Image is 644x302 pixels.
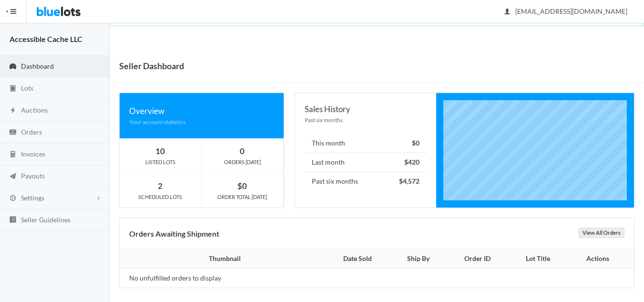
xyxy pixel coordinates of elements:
[202,158,283,167] div: ORDERS [DATE]
[8,216,18,225] ion-icon: list box
[8,150,18,159] ion-icon: calculator
[305,134,427,153] li: This month
[129,104,274,117] div: Overview
[567,250,634,269] th: Actions
[120,193,201,201] div: SCHEDULED LOTS
[8,128,18,137] ion-icon: cash
[8,194,18,203] ion-icon: cog
[8,62,18,72] ion-icon: speedometer
[129,229,219,238] b: Orders Awaiting Shipment
[509,250,567,269] th: Lot Title
[158,181,163,191] strong: 2
[8,172,18,181] ion-icon: paper plane
[21,106,48,114] span: Auctions
[155,146,165,156] strong: 10
[399,177,419,185] strong: $4,572
[324,250,391,269] th: Date Sold
[129,117,274,126] div: Your account statistics
[240,146,245,156] strong: 0
[120,250,324,269] th: Thumbnail
[305,172,427,191] li: Past six months
[8,84,18,94] ion-icon: clipboard
[21,194,44,202] span: Settings
[446,250,509,269] th: Order ID
[21,150,45,158] span: Invoices
[505,7,627,15] span: [EMAIL_ADDRESS][DOMAIN_NAME]
[21,172,45,180] span: Payouts
[404,158,419,166] strong: $420
[305,115,427,125] div: Past six months
[305,103,427,115] div: Sales History
[120,269,324,288] td: No unfulfilled orders to display
[21,216,71,224] span: Seller Guidelines
[579,228,624,238] a: View All Orders
[305,153,427,172] li: Last month
[21,84,33,92] span: Lots
[502,8,512,17] ion-icon: person
[21,62,54,70] span: Dashboard
[21,128,42,136] span: Orders
[119,59,184,73] h1: Seller Dashboard
[391,250,446,269] th: Ship By
[8,106,18,115] ion-icon: flash
[10,34,82,43] strong: Accessible Cache LLC
[120,158,201,167] div: LISTED LOTS
[237,181,247,191] strong: $0
[412,139,419,147] strong: $0
[202,193,283,201] div: ORDER TOTAL [DATE]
